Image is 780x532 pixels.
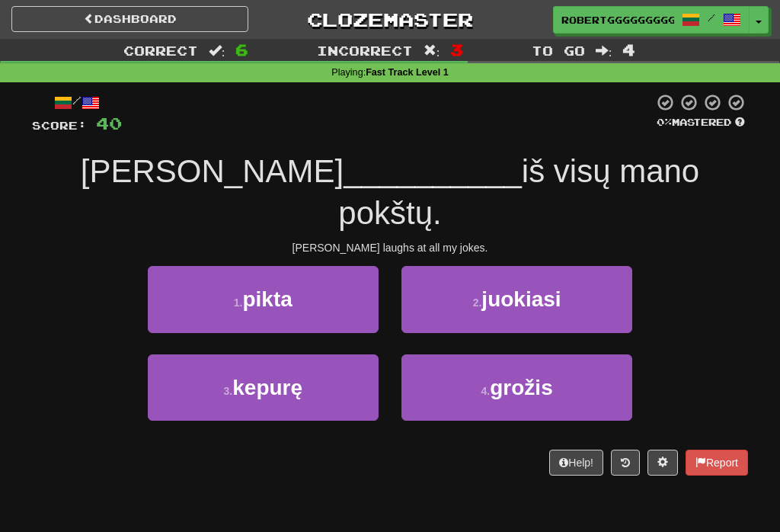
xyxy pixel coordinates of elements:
[11,6,248,32] a: Dashboard
[708,12,715,23] span: /
[338,153,699,231] span: iš visų mano pokštų.
[481,385,491,397] small: 4 .
[549,450,603,476] button: Help!
[317,43,413,58] span: Incorrect
[596,44,612,57] span: :
[366,67,449,78] strong: Fast Track Level 1
[32,93,122,112] div: /
[148,266,379,332] button: 1.pikta
[32,240,748,255] div: [PERSON_NAME] laughs at all my jokes.
[401,266,632,332] button: 2.juokiasi
[242,287,292,311] span: pikta
[32,119,87,132] span: Score:
[209,44,225,57] span: :
[148,354,379,421] button: 3.kepurę
[561,13,674,27] span: RobertGgggggggg
[424,44,440,57] span: :
[686,450,748,476] button: Report
[234,296,243,309] small: 1 .
[553,6,750,34] a: RobertGgggggggg /
[344,153,522,189] span: __________
[401,354,632,421] button: 4.grožis
[532,43,585,58] span: To go
[224,385,233,397] small: 3 .
[622,40,635,59] span: 4
[271,6,508,33] a: Clozemaster
[235,40,248,59] span: 6
[654,116,748,130] div: Mastered
[481,287,561,311] span: juokiasi
[473,296,482,309] small: 2 .
[81,153,344,189] span: [PERSON_NAME]
[232,376,302,399] span: kepurę
[450,40,463,59] span: 3
[96,114,122,133] span: 40
[490,376,552,399] span: grožis
[657,116,672,128] span: 0 %
[611,450,640,476] button: Round history (alt+y)
[123,43,198,58] span: Correct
